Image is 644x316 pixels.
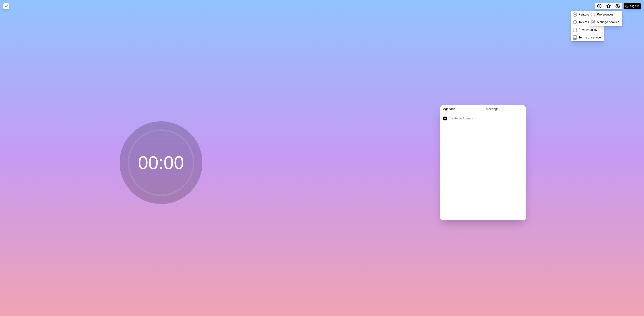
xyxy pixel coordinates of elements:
[3,3,9,9] img: timeblocks logo
[571,34,604,41] a: Terms of service
[597,20,619,24] p: Manage cookies
[579,12,600,17] p: Feature request
[604,3,613,9] button: What’s new
[595,3,604,9] button: Help
[597,12,614,17] p: Preferences
[624,3,641,9] button: Sign in
[579,35,601,40] p: Terms of service
[440,113,526,124] a: Create an Agenda
[613,3,622,9] button: Settings
[579,28,597,32] p: Privacy policy
[571,11,604,18] a: Feature request
[483,105,526,113] a: Meetings
[440,105,483,113] a: Agendas
[625,5,628,8] img: google logo
[579,20,593,24] p: Talk to me
[571,26,604,34] a: Privacy policy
